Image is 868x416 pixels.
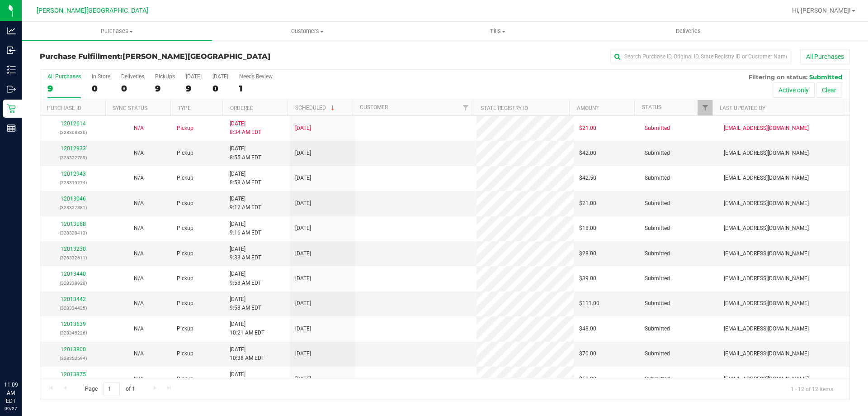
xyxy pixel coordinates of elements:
span: Hi, [PERSON_NAME]! [792,7,851,14]
p: (328334425) [46,304,100,312]
a: Amount [577,105,599,111]
span: Not Applicable [134,300,144,306]
span: [DATE] [295,249,311,258]
span: [DATE] 10:46 AM EDT [230,370,264,387]
p: 11:09 AM EDT [4,381,18,405]
span: Pickup [177,249,193,258]
span: [EMAIL_ADDRESS][DOMAIN_NAME] [724,124,809,133]
span: $21.00 [579,199,596,208]
span: Submitted [645,349,670,358]
span: [DATE] 9:58 AM EDT [230,270,261,287]
span: [EMAIL_ADDRESS][DOMAIN_NAME] [724,174,809,182]
span: [PERSON_NAME][GEOGRAPHIC_DATA] [37,7,148,14]
a: 12013875 [61,371,86,378]
button: N/A [134,224,144,233]
span: [EMAIL_ADDRESS][DOMAIN_NAME] [724,325,809,333]
span: [EMAIL_ADDRESS][DOMAIN_NAME] [724,224,809,233]
span: Submitted [645,224,670,233]
inline-svg: Analytics [7,26,16,35]
div: 0 [92,83,110,94]
span: [DATE] [295,174,311,182]
a: 12013230 [61,246,86,252]
span: $70.00 [579,349,596,358]
p: (328332611) [46,253,100,262]
div: Deliveries [121,73,144,80]
button: N/A [134,299,144,308]
span: [DATE] 8:58 AM EDT [230,170,261,187]
span: [DATE] [295,224,311,233]
inline-svg: Inventory [7,65,16,74]
span: 1 - 12 of 12 items [783,382,840,396]
a: Purchase ID [47,105,81,111]
span: [DATE] [295,124,311,133]
span: Filtering on status: [749,73,807,81]
input: Search Purchase ID, Original ID, State Registry ID or Customer Name... [610,50,791,63]
span: Not Applicable [134,325,144,332]
span: Not Applicable [134,200,144,206]
span: Page of 1 [77,382,142,396]
span: $111.00 [579,299,599,308]
span: $39.00 [579,274,596,283]
span: Pickup [177,224,193,233]
span: $50.00 [579,375,596,383]
a: 12012933 [61,145,86,152]
a: 12012943 [61,171,86,177]
span: Purchases [22,27,212,35]
span: [DATE] 9:16 AM EDT [230,220,261,237]
p: (328352594) [46,354,100,363]
span: [DATE] 10:21 AM EDT [230,320,264,337]
p: (328328413) [46,229,100,237]
span: [DATE] 9:33 AM EDT [230,245,261,262]
span: [DATE] [295,375,311,383]
inline-svg: Inbound [7,46,16,55]
span: Not Applicable [134,150,144,156]
a: Sync Status [113,105,147,111]
span: [DATE] [295,199,311,208]
span: Not Applicable [134,275,144,282]
span: Submitted [645,174,670,182]
div: PickUps [155,73,175,80]
iframe: Resource center [9,344,36,371]
a: 12013046 [61,196,86,202]
div: Needs Review [239,73,273,80]
a: Filter [698,100,712,115]
p: (328338928) [46,279,100,287]
div: [DATE] [212,73,228,80]
span: Pickup [177,375,193,383]
a: Filter [458,100,473,115]
button: N/A [134,124,144,133]
p: (328322789) [46,153,100,162]
span: [EMAIL_ADDRESS][DOMAIN_NAME] [724,274,809,283]
div: 9 [155,83,175,94]
span: $42.00 [579,149,596,158]
button: N/A [134,375,144,383]
h3: Purchase Fulfillment: [40,53,310,61]
span: Submitted [645,124,670,133]
span: Not Applicable [134,376,144,382]
a: 12013440 [61,271,86,277]
span: [EMAIL_ADDRESS][DOMAIN_NAME] [724,199,809,208]
button: N/A [134,274,144,283]
span: [EMAIL_ADDRESS][DOMAIN_NAME] [724,249,809,258]
span: Tills [403,27,592,35]
span: Pickup [177,124,193,133]
a: Type [178,105,191,111]
inline-svg: Retail [7,104,16,113]
span: [EMAIL_ADDRESS][DOMAIN_NAME] [724,375,809,383]
span: Submitted [645,274,670,283]
button: N/A [134,349,144,358]
span: Pickup [177,274,193,283]
button: N/A [134,149,144,158]
span: [DATE] 9:58 AM EDT [230,295,261,312]
a: Deliveries [593,22,783,41]
span: Submitted [645,299,670,308]
span: $28.00 [579,249,596,258]
span: Not Applicable [134,175,144,181]
a: Status [642,104,661,110]
p: (328308326) [46,128,100,137]
span: Customers [212,27,402,35]
a: 12013800 [61,346,86,353]
a: State Registry ID [481,105,528,111]
span: $48.00 [579,325,596,333]
span: [DATE] [295,149,311,158]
